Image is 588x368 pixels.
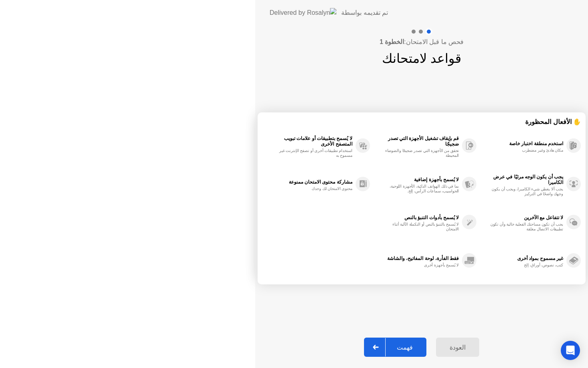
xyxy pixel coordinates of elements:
[364,338,426,357] button: فهمت
[374,215,459,220] div: لا يُسمح بأدوات التنبؤ بالنص
[262,117,581,126] div: ✋ الأفعال المحظورة
[488,263,563,268] div: كتب، نصوص، أوراق، إلخ
[383,148,459,158] div: تحقق من الأجهزة التي تصدر ضجيجًا والضوضاء المحيطة
[383,184,459,194] div: بما في ذلك الهواتف الذكية، الأجهزة اللوحية، الحواسيب، سماعات الرأس، إلخ.
[488,222,563,232] div: يجب أن تكون مساحتك الفعلية خالية وأن تكون تطبيقات الاتصال مغلقة
[380,37,464,47] h4: فحص ما قبل الامتحان:
[480,174,563,185] div: يجب أن يكون الوجه مرئيًا في عرض الكاميرا
[488,187,563,196] div: يجب ألا يغطي شيء الكاميرا، ويجب أن يكون وجهك واضحًا في التركيز
[436,338,479,357] button: العودة
[374,177,459,182] div: لا يُسمح بأجهزة إضافية
[374,256,459,261] div: فقط الفأرة، لوحة المفاتيح، والشاشة
[480,215,563,220] div: لا تتفاعل مع الآخرين
[561,341,580,360] div: Open Intercom Messenger
[270,8,336,17] img: Delivered by Rosalyn
[341,8,388,18] div: تم تقديمه بواسطة
[382,49,461,68] h1: قواعد لامتحانك
[383,222,459,232] div: لا يُسمح بالتنبؤ بالنص أو التكملة الآلية أثناء الامتحان
[386,344,424,351] div: فهمت
[480,141,563,146] div: استخدم منطقة اختبار خاصة
[480,256,563,261] div: غير مسموح بمواد أخرى
[488,148,563,153] div: مكان هادئ وغير مضطرب
[374,136,459,147] div: قم بإيقاف تشغيل الأجهزة التي تصدر ضجيجًا
[266,136,352,147] div: لا يُسمح بتطبيقات أو علامات تبويب المتصفح الأخرى
[438,344,477,351] div: العودة
[266,179,352,185] div: مشاركة محتوى الامتحان ممنوعة
[277,186,352,191] div: محتوى الامتحان لك وحدك
[277,148,352,158] div: استخدام تطبيقات أخرى أو تصفح الإنترنت غير مسموح به
[383,263,459,268] div: لا يُسمح بأجهزة أخرى
[380,38,404,45] b: الخطوة 1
